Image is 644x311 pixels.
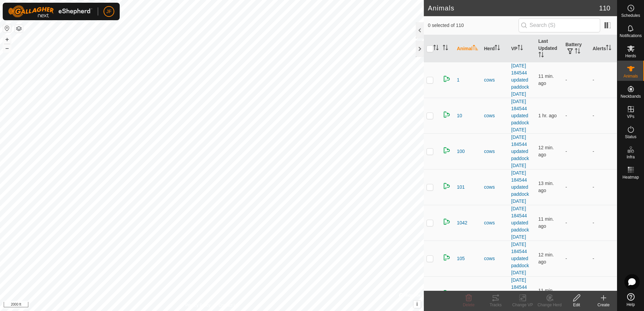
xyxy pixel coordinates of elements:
[185,302,210,308] a: Privacy Policy
[623,74,638,78] span: Animals
[428,22,519,29] span: 0 selected of 110
[626,155,635,159] span: Infra
[538,73,554,86] span: Aug 12, 2025, 6:07 PM
[443,146,451,154] img: returning on
[606,46,611,51] p-sorticon: Activate to sort
[413,301,421,308] button: i
[590,302,617,308] div: Create
[538,288,554,300] span: Aug 12, 2025, 6:07 PM
[511,242,529,275] a: [DATE] 184544 updated paddock [DATE]
[3,24,11,32] button: Reset Map
[620,34,642,38] span: Notifications
[563,98,590,133] td: -
[443,111,451,119] img: returning on
[443,182,451,190] img: returning on
[473,46,478,51] p-sorticon: Activate to sort
[511,99,529,132] a: [DATE] 184544 updated paddock [DATE]
[563,35,590,62] th: Battery
[8,5,92,18] img: Gallagher Logo
[590,35,617,62] th: Alerts
[590,62,617,98] td: -
[443,75,451,83] img: returning on
[457,148,465,155] span: 100
[626,303,635,307] span: Help
[428,4,599,12] h2: Animals
[484,255,506,262] div: cows
[575,49,580,55] p-sorticon: Activate to sort
[457,76,460,84] span: 1
[508,35,536,62] th: VP
[457,255,465,262] span: 105
[625,135,636,139] span: Status
[443,253,451,261] img: returning on
[511,134,529,168] a: [DATE] 184544 updated paddock [DATE]
[622,175,639,179] span: Heatmap
[482,302,509,308] div: Tracks
[590,133,617,169] td: -
[106,8,112,15] span: JF
[463,303,475,307] span: Delete
[519,18,600,32] input: Search (S)
[484,148,506,155] div: cows
[590,205,617,241] td: -
[538,53,544,58] p-sorticon: Activate to sort
[457,219,467,226] span: 1042
[536,35,563,62] th: Last Updated
[563,62,590,98] td: -
[433,46,439,51] p-sorticon: Activate to sort
[443,46,448,51] p-sorticon: Activate to sort
[218,302,238,308] a: Contact Us
[599,3,610,13] span: 110
[484,76,506,84] div: cows
[538,216,554,229] span: Aug 12, 2025, 6:07 PM
[416,301,418,307] span: i
[443,289,451,297] img: returning on
[538,113,557,118] span: Aug 12, 2025, 4:21 PM
[590,241,617,276] td: -
[484,219,506,226] div: cows
[454,35,481,62] th: Animal
[620,94,641,98] span: Neckbands
[484,184,506,191] div: cows
[15,25,23,33] button: Map Layers
[518,46,523,51] p-sorticon: Activate to sort
[538,145,554,157] span: Aug 12, 2025, 6:07 PM
[590,169,617,205] td: -
[625,54,636,58] span: Herds
[481,35,509,62] th: Herd
[511,277,529,311] a: [DATE] 184544 updated paddock [DATE]
[563,241,590,276] td: -
[590,98,617,133] td: -
[484,112,506,119] div: cows
[457,184,465,191] span: 101
[3,44,11,52] button: –
[563,133,590,169] td: -
[627,115,634,119] span: VPs
[511,206,529,240] a: [DATE] 184544 updated paddock [DATE]
[563,169,590,205] td: -
[457,112,462,119] span: 10
[563,205,590,241] td: -
[3,35,11,43] button: +
[495,46,500,51] p-sorticon: Activate to sort
[563,302,590,308] div: Edit
[536,302,563,308] div: Change Herd
[511,63,529,97] a: [DATE] 184544 updated paddock [DATE]
[617,290,644,309] a: Help
[538,252,554,265] span: Aug 12, 2025, 6:06 PM
[511,170,529,204] a: [DATE] 184544 updated paddock [DATE]
[621,13,640,18] span: Schedules
[509,302,536,308] div: Change VP
[443,218,451,226] img: returning on
[538,181,554,193] span: Aug 12, 2025, 6:06 PM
